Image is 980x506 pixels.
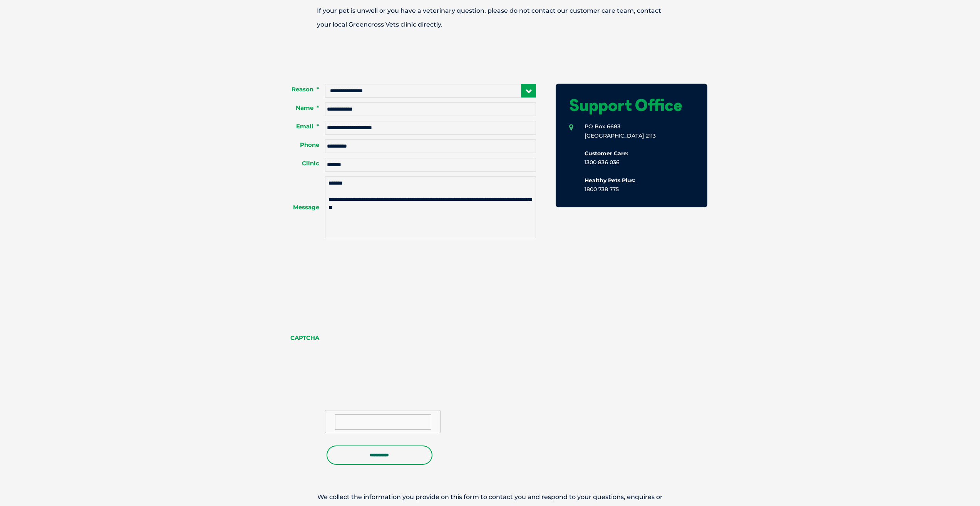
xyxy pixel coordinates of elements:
li: PO Box 6683 [GEOGRAPHIC_DATA] 2113 1300 836 036 1800 738 775 [569,122,694,194]
b: Customer Care: [585,150,628,157]
label: Phone [273,141,325,149]
label: Message [273,203,325,211]
p: If your pet is unwell or you have a veterinary question, please do not contact our customer care ... [290,4,690,32]
label: Clinic [273,160,325,167]
label: Reason [273,86,325,93]
label: Name [273,104,325,112]
label: Email [273,123,325,130]
label: CAPTCHA [273,334,325,342]
h1: Support Office [569,97,694,113]
b: Healthy Pets Plus: [585,177,635,184]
